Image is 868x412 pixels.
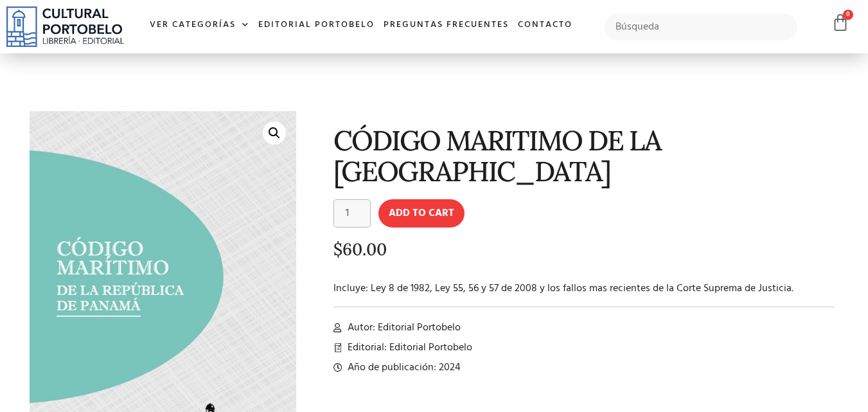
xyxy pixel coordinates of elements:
a: Ver Categorías [145,12,254,39]
p: Incluye: Ley 8 de 1982, Ley 55, 56 y 57 de 2008 y los fallos mas recientes de la Corte Suprema de... [333,281,835,296]
span: 0 [843,10,853,20]
input: Product quantity [333,199,371,228]
a: Editorial Portobelo [254,12,379,39]
a: 0 [831,13,849,32]
input: Búsqueda [605,13,798,40]
span: $ [333,238,342,260]
bdi: 60.00 [333,238,387,260]
button: Add to cart [378,199,465,228]
span: Año de publicación: 2024 [344,360,461,375]
span: Editorial: Editorial Portobelo [344,340,472,355]
span: Autor: Editorial Portobelo [344,320,461,336]
h1: CÓDIGO MARITIMO DE LA [GEOGRAPHIC_DATA] [333,125,835,186]
a: Preguntas frecuentes [379,12,513,39]
a: Contacto [513,12,577,39]
a: 🔍 [263,121,286,145]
